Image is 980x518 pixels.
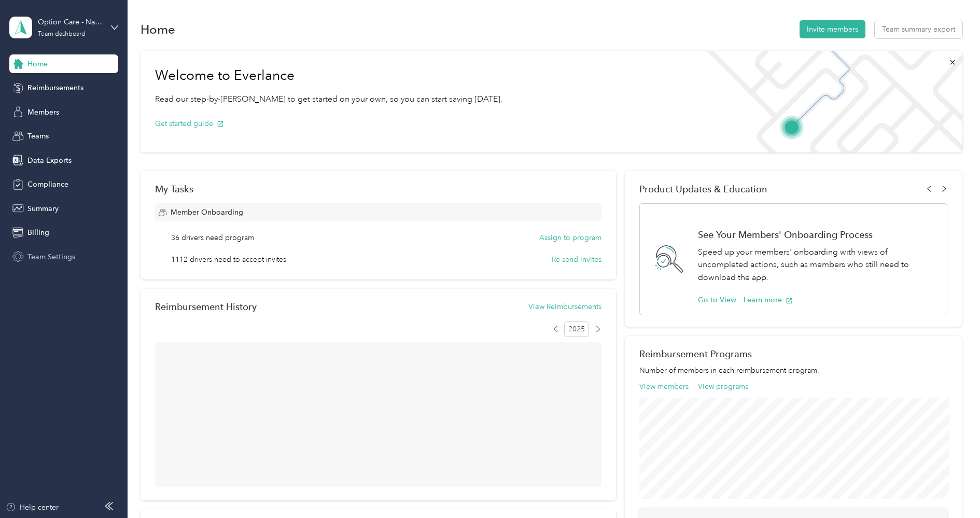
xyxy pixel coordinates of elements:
p: Read our step-by-[PERSON_NAME] to get started on your own, so you can start saving [DATE]. [155,93,502,106]
span: Members [27,107,59,118]
p: Speed up your members' onboarding with views of uncompleted actions, such as members who still ne... [698,246,936,284]
span: Team Settings [27,251,75,262]
iframe: Everlance-gr Chat Button Frame [922,460,980,518]
button: Help center [6,502,59,513]
span: Reimbursements [27,82,83,93]
div: Team dashboard [38,31,86,37]
button: Get started guide [155,118,224,129]
button: View members [639,381,689,392]
span: Data Exports [27,155,72,166]
span: Teams [27,131,49,142]
span: Compliance [27,179,68,190]
button: Learn more [744,295,793,305]
p: Number of members in each reimbursement program. [639,365,947,376]
button: Team summary export [875,20,962,38]
img: Welcome to everlance [696,51,962,152]
button: Re-send invites [552,254,601,265]
span: 2025 [564,321,589,337]
button: View programs [698,381,748,392]
span: Summary [27,203,59,214]
button: Go to View [698,295,736,305]
h1: Home [141,24,175,35]
button: Assign to program [539,232,601,243]
button: View Reimbursements [528,301,601,312]
h1: Welcome to Everlance [155,67,502,84]
span: Home [27,59,48,69]
span: Member Onboarding [171,207,243,218]
span: Product Updates & Education [639,184,767,194]
div: Option Care - Naven Health [38,17,103,27]
h1: See Your Members' Onboarding Process [698,229,936,240]
div: My Tasks [155,184,601,194]
button: Invite members [800,20,865,38]
span: 1112 drivers need to accept invites [171,254,286,265]
span: Billing [27,227,49,238]
h2: Reimbursement History [155,301,257,312]
h2: Reimbursement Programs [639,348,947,359]
span: 36 drivers need program [171,232,254,243]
